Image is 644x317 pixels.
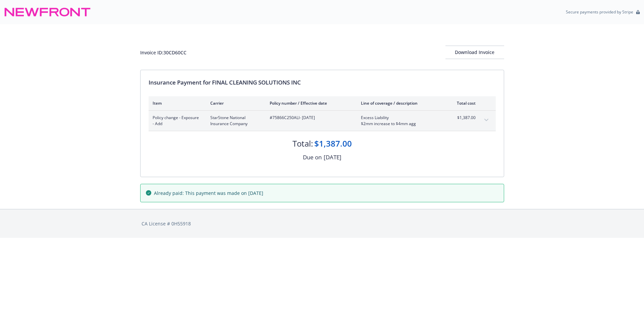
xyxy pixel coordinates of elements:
span: Excess Liability$2mm increase to $4mm agg [361,115,440,127]
div: Total cost [450,100,476,106]
div: CA License # 0H55918 [142,220,503,227]
div: Policy change - Exposure - AddStarStone National Insurance Company#75866C250ALI- [DATE]Excess Lia... [149,111,496,131]
div: [DATE] [324,153,341,162]
div: Due on [303,153,322,162]
span: #75866C250ALI - [DATE] [270,115,350,121]
div: Download Invoice [445,46,504,59]
button: expand content [481,115,492,125]
span: Excess Liability [361,115,440,121]
span: Already paid: This payment was made on [DATE] [154,190,263,197]
p: Secure payments provided by Stripe [566,9,633,15]
div: Total: [292,138,313,149]
div: Invoice ID: 30CD60CC [140,49,186,56]
div: Item [153,100,200,106]
span: Policy change - Exposure - Add [153,115,200,127]
span: StarStone National Insurance Company [210,115,259,127]
div: Carrier [210,100,259,106]
div: Insurance Payment for FINAL CLEANING SOLUTIONS INC [149,78,496,87]
span: $1,387.00 [450,115,476,121]
div: $1,387.00 [314,138,352,149]
div: Line of coverage / description [361,100,440,106]
button: Download Invoice [445,46,504,59]
span: $2mm increase to $4mm agg [361,121,440,127]
div: Policy number / Effective date [270,100,350,106]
